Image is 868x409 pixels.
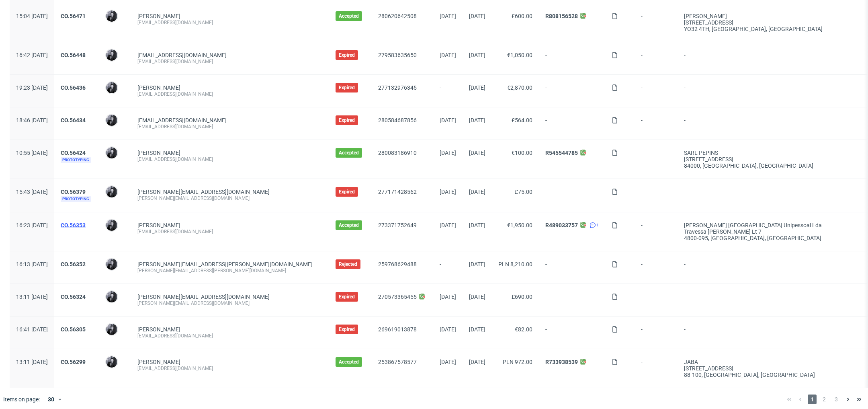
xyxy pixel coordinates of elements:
[684,52,856,65] span: -
[43,394,57,405] div: 30
[440,326,456,333] span: [DATE]
[61,189,86,195] a: CO.56379
[545,294,599,306] span: -
[684,156,856,162] div: [STREET_ADDRESS]
[16,84,48,91] span: 19:23 [DATE]
[545,189,599,202] span: -
[61,222,86,228] a: CO.56353
[137,333,323,339] div: [EMAIL_ADDRESS][DOMAIN_NAME]
[378,84,417,91] a: 277132976345
[61,261,86,267] a: CO.56352
[378,52,417,58] a: 279583635650
[498,261,532,267] span: PLN 8,210.00
[339,261,357,267] span: Rejected
[137,13,180,19] a: [PERSON_NAME]
[507,222,532,228] span: €1,950.00
[832,395,841,404] span: 3
[339,117,355,123] span: Expired
[684,13,856,19] div: [PERSON_NAME]
[378,13,417,19] a: 280620642508
[469,222,485,228] span: [DATE]
[469,326,485,333] span: [DATE]
[469,13,485,19] span: [DATE]
[106,356,117,368] img: Philippe Dubuy
[684,359,856,365] div: JABA
[684,365,856,372] div: [STREET_ADDRESS]
[545,84,599,97] span: -
[16,294,48,300] span: 13:11 [DATE]
[137,189,270,195] span: [PERSON_NAME][EMAIL_ADDRESS][DOMAIN_NAME]
[469,359,485,365] span: [DATE]
[61,326,86,333] a: CO.56305
[378,117,417,123] a: 280584687856
[469,189,485,195] span: [DATE]
[641,261,671,274] span: -
[61,196,91,202] span: Prototyping
[588,222,599,228] a: 1
[137,58,323,65] div: [EMAIL_ADDRESS][DOMAIN_NAME]
[339,52,355,58] span: Expired
[641,13,671,32] span: -
[545,52,599,65] span: -
[545,359,578,365] a: R733938539
[61,359,86,365] a: CO.56299
[503,359,532,365] span: PLN 972.00
[61,150,86,156] a: CO.56424
[684,326,856,339] span: -
[339,294,355,300] span: Expired
[684,84,856,97] span: -
[378,326,417,333] a: 269619013878
[61,294,86,300] a: CO.56324
[106,220,117,231] img: Philippe Dubuy
[339,13,359,19] span: Accepted
[106,259,117,270] img: Philippe Dubuy
[137,326,180,333] a: [PERSON_NAME]
[137,359,180,365] a: [PERSON_NAME]
[137,294,270,300] span: [PERSON_NAME][EMAIL_ADDRESS][DOMAIN_NAME]
[545,117,599,130] span: -
[137,91,323,97] div: [EMAIL_ADDRESS][DOMAIN_NAME]
[440,13,456,19] span: [DATE]
[684,222,856,228] div: [PERSON_NAME] [GEOGRAPHIC_DATA] Unipessoal Lda
[545,261,599,274] span: -
[545,150,578,156] a: R545544785
[820,395,829,404] span: 2
[641,222,671,241] span: -
[106,49,117,61] img: Philippe Dubuy
[684,19,856,26] div: [STREET_ADDRESS]
[684,235,856,241] div: 4800-095, [GEOGRAPHIC_DATA] , [GEOGRAPHIC_DATA]
[106,115,117,126] img: Philippe Dubuy
[684,228,856,235] div: Travessa [PERSON_NAME] Lt 7
[378,261,417,267] a: 259768629488
[137,228,323,235] div: [EMAIL_ADDRESS][DOMAIN_NAME]
[61,84,86,91] a: CO.56436
[440,261,456,274] span: -
[641,117,671,130] span: -
[469,84,485,91] span: [DATE]
[469,294,485,300] span: [DATE]
[684,26,856,32] div: YO32 4TH, [GEOGRAPHIC_DATA] , [GEOGRAPHIC_DATA]
[106,186,117,197] img: Philippe Dubuy
[61,117,86,123] a: CO.56434
[339,189,355,195] span: Expired
[106,82,117,93] img: Philippe Dubuy
[378,222,417,228] a: 273371752649
[378,294,417,300] a: 270573365455
[16,150,48,156] span: 10:55 [DATE]
[339,326,355,333] span: Expired
[137,261,313,267] span: [PERSON_NAME][EMAIL_ADDRESS][PERSON_NAME][DOMAIN_NAME]
[106,324,117,335] img: Philippe Dubuy
[61,13,86,19] a: CO.56471
[684,261,856,274] span: -
[641,359,671,378] span: -
[106,291,117,302] img: Philippe Dubuy
[512,294,532,300] span: £690.00
[440,359,456,365] span: [DATE]
[440,222,456,228] span: [DATE]
[515,189,532,195] span: £75.00
[596,222,599,228] span: 1
[515,326,532,333] span: €82.00
[641,52,671,65] span: -
[641,326,671,339] span: -
[137,267,323,274] div: [PERSON_NAME][EMAIL_ADDRESS][PERSON_NAME][DOMAIN_NAME]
